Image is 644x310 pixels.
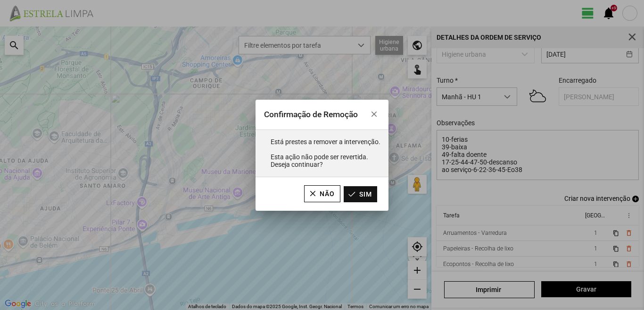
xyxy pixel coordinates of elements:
span: Sim [359,190,372,198]
span: Confirmação de Remoção [264,110,358,119]
button: Sim [344,186,377,202]
span: Não [320,190,335,198]
button: Não [304,185,340,202]
span: Está prestes a remover a intervenção. Esta ação não pode ser revertida. Deseja continuar? [271,138,380,168]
